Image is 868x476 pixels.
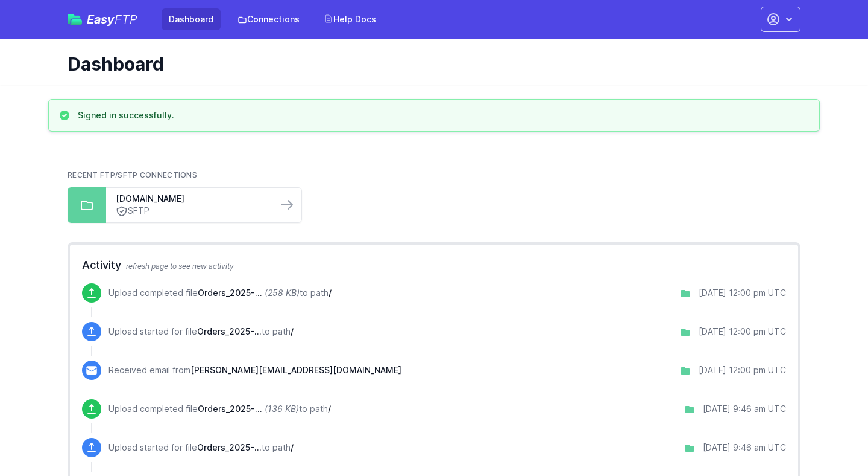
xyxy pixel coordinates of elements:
[230,8,307,30] a: Connections
[699,326,786,338] div: [DATE] 12:00 pm UTC
[328,404,331,414] span: /
[108,326,294,338] p: Upload started for file to path
[68,14,82,25] img: easyftp_logo.png
[699,364,786,376] div: [DATE] 12:00 pm UTC
[68,53,791,75] h1: Dashboard
[126,262,234,271] span: refresh page to see new activity
[291,326,294,336] span: /
[197,326,262,336] span: Orders_2025-08-29_Fri.csv
[82,257,786,274] h2: Activity
[699,287,786,299] div: [DATE] 12:00 pm UTC
[108,403,331,415] p: Upload completed file to path
[265,404,299,414] i: (136 KB)
[198,404,262,414] span: Orders_2025-08-28_Thu.csv
[291,442,294,452] span: /
[116,193,268,205] a: [DOMAIN_NAME]
[162,8,221,30] a: Dashboard
[68,170,800,180] h2: Recent FTP/SFTP Connections
[198,288,262,298] span: Orders_2025-08-29_Fri.csv
[703,442,786,454] div: [DATE] 9:46 am UTC
[115,12,137,27] span: FTP
[78,109,174,121] h3: Signed in successfully.
[108,442,294,454] p: Upload started for file to path
[703,403,786,415] div: [DATE] 9:46 am UTC
[108,364,401,376] p: Received email from
[190,365,401,375] span: [PERSON_NAME][EMAIL_ADDRESS][DOMAIN_NAME]
[316,8,383,30] a: Help Docs
[329,288,332,298] span: /
[87,13,137,25] span: Easy
[197,442,262,452] span: Orders_2025-08-28_Thu.csv
[265,288,300,298] i: (258 KB)
[68,13,137,25] a: EasyFTP
[116,205,268,217] a: SFTP
[108,287,332,299] p: Upload completed file to path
